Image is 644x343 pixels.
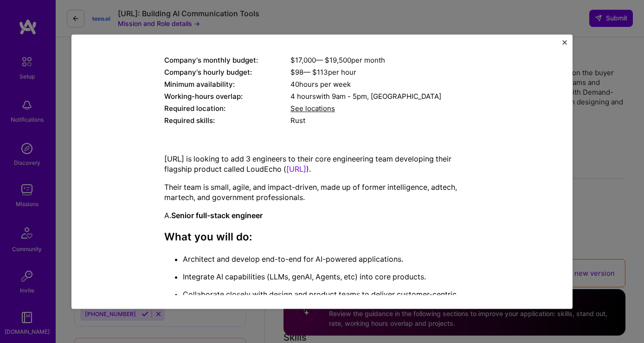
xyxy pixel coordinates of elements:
p: A. [164,210,480,220]
div: 4 hours with [GEOGRAPHIC_DATA] [290,91,480,101]
div: Working-hours overlap: [164,91,290,101]
div: $ 98 — $ 113 per hour [290,67,480,77]
div: $ 17,000 — $ 19,500 per month [290,55,480,65]
span: 9am - 5pm , [330,92,371,101]
p: Collaborate closely with design and product teams to deliver customer-centric solutions. [183,290,480,311]
div: 40 hours per week [290,79,480,89]
span: See locations [290,104,335,113]
button: Close [562,40,567,50]
p: Integrate AI capabilities (LLMs, genAI, Agents, etc) into core products. [183,272,480,282]
div: Rust [290,116,480,125]
div: Required location: [164,104,290,113]
div: Company's monthly budget: [164,55,290,65]
div: Required skills: [164,116,290,125]
p: Architect and develop end-to-end for AI-powered applications. [183,254,480,264]
a: [URL] [286,165,306,174]
strong: Senior full-stack engineer [171,211,263,220]
p: [URL] is looking to add 3 engineers to their core engineering team developing their flagship prod... [164,154,480,175]
div: Minimum availability: [164,79,290,89]
h3: What you will do: [164,231,480,244]
div: Company's hourly budget: [164,67,290,77]
p: Their team is small, agile, and impact-driven, made up of former intelligence, adtech, martech, a... [164,182,480,203]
